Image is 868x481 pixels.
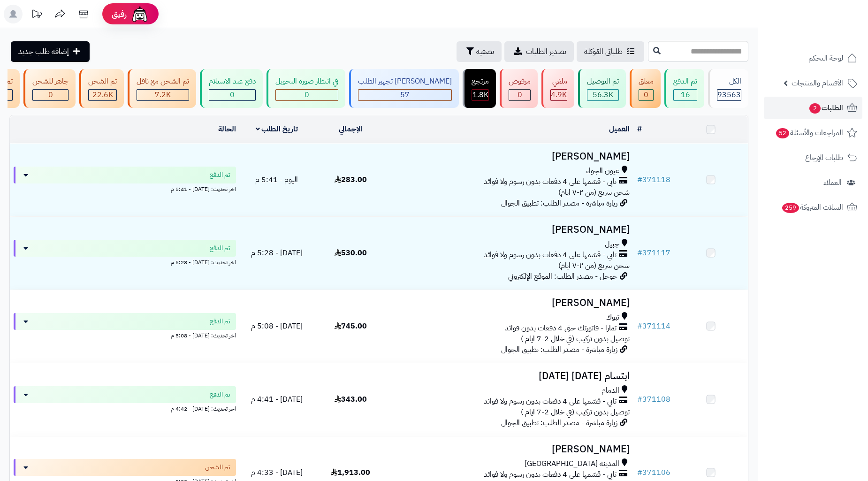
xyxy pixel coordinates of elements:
span: المراجعات والأسئلة [775,126,843,139]
div: 56290 [587,90,618,100]
div: 0 [209,90,255,100]
span: # [637,321,642,332]
div: جاهز للشحن [32,76,69,87]
span: 0 [518,89,522,100]
div: تم التوصيل [587,76,619,87]
span: زيارة مباشرة - مصدر الطلب: تطبيق الجوال [501,344,617,355]
a: معلق 0 [628,69,662,108]
span: [DATE] - 4:41 م [251,394,303,405]
a: طلبات الإرجاع [764,146,862,169]
div: 16 [674,90,697,100]
h3: [PERSON_NAME] [391,224,630,235]
a: المراجعات والأسئلة52 [764,122,862,144]
a: تم الشحن 22.6K [77,69,126,108]
div: دفع عند الاستلام [209,76,256,87]
span: [DATE] - 5:28 م [251,247,303,259]
span: طلباتي المُوكلة [584,46,623,57]
h3: ابتسام [DATE] [DATE] [391,371,630,382]
div: الكل [717,76,741,87]
div: 7223 [137,90,189,100]
div: مرتجع [472,76,489,87]
h3: [PERSON_NAME] [391,151,630,162]
div: [PERSON_NAME] تجهيز الطلب [358,76,452,87]
a: السلات المتروكة259 [764,196,862,219]
span: 52 [776,128,789,138]
span: 0 [48,89,53,100]
span: 1.8K [472,89,488,100]
span: 530.00 [335,247,367,259]
div: 0 [639,90,653,100]
span: 22.6K [92,89,113,100]
span: تابي - قسّمها على 4 دفعات بدون رسوم ولا فوائد [484,176,617,187]
span: 1,913.00 [331,467,370,478]
span: عيون الجواء [586,166,619,176]
div: في انتظار صورة التحويل [275,76,338,87]
div: 4944 [551,90,567,100]
span: 745.00 [335,321,367,332]
span: 57 [400,89,410,100]
span: 4.9K [551,89,567,100]
span: 259 [782,203,799,213]
a: #371118 [637,174,670,185]
span: الدمام [602,385,619,396]
span: تم الشحن [205,463,230,472]
span: زيارة مباشرة - مصدر الطلب: تطبيق الجوال [501,198,617,209]
a: لوحة التحكم [764,47,862,69]
span: تم الدفع [210,170,230,180]
a: تم الدفع 16 [662,69,706,108]
span: 0 [230,89,235,100]
span: تابي - قسّمها على 4 دفعات بدون رسوم ولا فوائد [484,250,617,260]
span: # [637,247,642,259]
a: تم الشحن مع ناقل 7.2K [126,69,198,108]
a: جاهز للشحن 0 [22,69,77,108]
span: # [637,467,642,478]
a: #371117 [637,247,670,259]
span: 343.00 [335,394,367,405]
a: الإجمالي [339,123,362,135]
div: تم الشحن [88,76,117,87]
span: تصفية [476,46,494,57]
span: الطلبات [808,101,843,115]
span: الأقسام والمنتجات [792,76,843,90]
a: تاريخ الطلب [256,123,298,135]
span: اليوم - 5:41 م [255,174,298,185]
div: اخر تحديث: [DATE] - 5:08 م [14,330,236,340]
a: إضافة طلب جديد [11,41,90,62]
h3: [PERSON_NAME] [391,444,630,455]
div: 0 [509,90,530,100]
span: # [637,394,642,405]
div: 22557 [89,90,116,100]
span: 283.00 [335,174,367,185]
span: إضافة طلب جديد [18,46,69,57]
a: الحالة [218,123,236,135]
a: #371106 [637,467,670,478]
div: مرفوض [509,76,531,87]
a: تحديثات المنصة [25,5,48,26]
div: 1793 [472,90,488,100]
span: المدينة [GEOGRAPHIC_DATA] [525,458,619,469]
a: #371108 [637,394,670,405]
a: الكل93563 [706,69,750,108]
span: 16 [681,89,690,100]
span: تبوك [606,312,619,323]
span: تم الدفع [210,317,230,326]
span: رفيق [112,8,127,20]
div: 57 [358,90,451,100]
div: 0 [276,90,338,100]
span: جوجل - مصدر الطلب: الموقع الإلكتروني [508,271,617,282]
a: في انتظار صورة التحويل 0 [265,69,347,108]
span: 93563 [717,89,741,100]
span: 0 [305,89,309,100]
span: تمارا - فاتورتك حتى 4 دفعات بدون فوائد [505,323,617,334]
button: تصفية [457,41,502,62]
a: طلباتي المُوكلة [577,41,644,62]
div: معلق [639,76,654,87]
span: 7.2K [155,89,171,100]
span: 56.3K [593,89,613,100]
div: اخر تحديث: [DATE] - 4:42 م [14,403,236,413]
img: ai-face.png [130,5,149,23]
a: العميل [609,123,630,135]
span: # [637,174,642,185]
span: شحن سريع (من ٢-٧ ايام) [558,187,630,198]
span: لوحة التحكم [808,52,843,65]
